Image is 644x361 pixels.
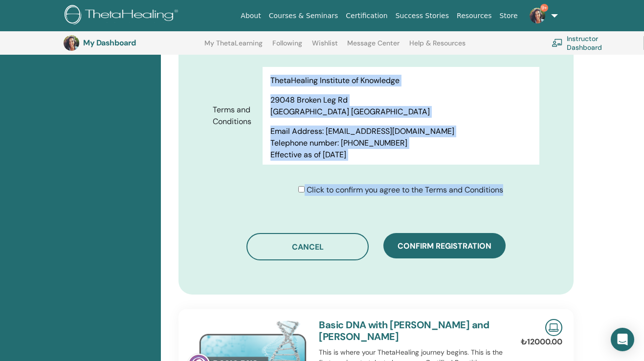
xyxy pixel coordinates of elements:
[409,39,466,55] a: Help & Resources
[319,319,489,343] a: Basic DNA with [PERSON_NAME] and [PERSON_NAME]
[246,233,369,260] button: Cancel
[204,39,263,55] a: My ThetaLearning
[312,39,338,55] a: Wishlist
[347,39,400,55] a: Message Center
[270,149,532,161] p: Effective as of [DATE]
[453,7,496,25] a: Resources
[552,39,563,47] img: chalkboard-teacher.svg
[64,35,79,51] img: default.jpg
[398,241,491,251] span: Confirm registration
[272,39,302,55] a: Following
[521,336,562,348] p: ₺12000.00
[496,7,522,25] a: Store
[392,7,453,25] a: Success Stories
[383,233,506,258] button: Confirm registration
[307,185,503,195] span: Click to confirm you agree to the Terms and Conditions
[530,8,545,23] img: default.jpg
[83,38,181,47] h3: My Dashboard
[540,4,548,12] span: 9+
[611,328,634,351] div: Open Intercom Messenger
[205,101,262,131] label: Terms and Conditions
[270,137,532,149] p: Telephone number: [PHONE_NUMBER]
[265,7,342,25] a: Courses & Seminars
[552,32,632,54] a: Instructor Dashboard
[65,5,181,27] img: logo.png
[270,94,532,106] p: 29048 Broken Leg Rd
[237,7,265,25] a: About
[270,75,532,86] p: ThetaHealing Institute of Knowledge
[292,242,324,252] span: Cancel
[270,126,532,137] p: Email Address: [EMAIL_ADDRESS][DOMAIN_NAME]
[545,319,562,336] img: Live Online Seminar
[342,7,391,25] a: Certification
[270,106,532,118] p: [GEOGRAPHIC_DATA] [GEOGRAPHIC_DATA]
